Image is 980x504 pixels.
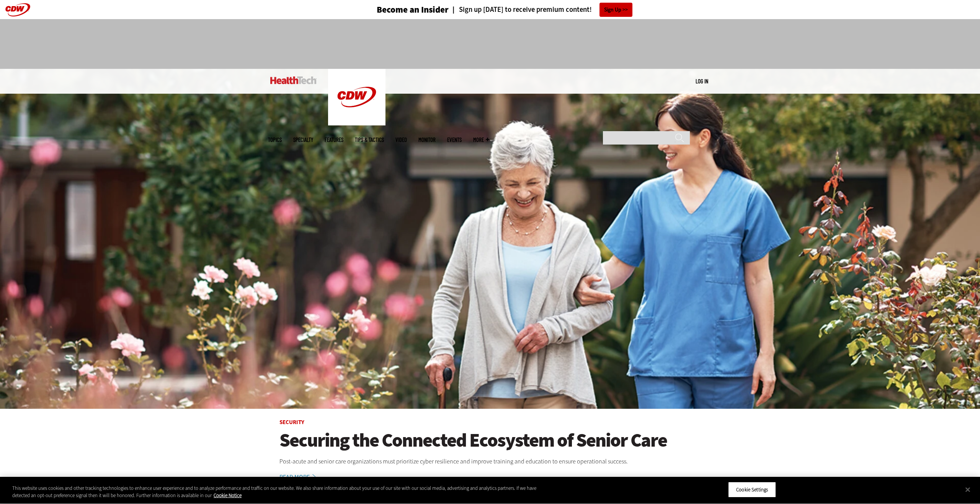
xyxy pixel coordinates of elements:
a: Security [279,418,304,426]
a: Tips & Tactics [355,137,384,143]
a: Log in [696,78,708,85]
a: Read More [279,474,325,480]
span: Topics [268,137,282,143]
div: This website uses cookies and other tracking technologies to enhance user experience and to analy... [12,484,539,499]
span: More [473,137,489,143]
a: Become an Insider [348,5,449,14]
a: Events [447,137,462,143]
p: Post-acute and senior care organizations must prioritize cyber resilience and improve training an... [279,457,701,467]
div: User menu [696,77,708,85]
span: Specialty [293,137,313,143]
a: Sign up [DATE] to receive premium content! [449,6,592,13]
a: More information about your privacy [214,493,242,499]
img: Home [270,76,317,84]
a: Video [395,137,407,143]
a: MonITor [418,137,436,143]
button: Cookie Settings [728,482,776,498]
button: Close [959,481,976,498]
h3: Become an Insider [377,5,449,14]
iframe: advertisement [351,27,629,61]
img: Home [328,69,385,125]
a: Features [325,137,343,143]
a: Sign Up [599,3,632,17]
a: CDW [328,119,385,127]
a: Securing the Connected Ecosystem of Senior Care [279,430,701,451]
